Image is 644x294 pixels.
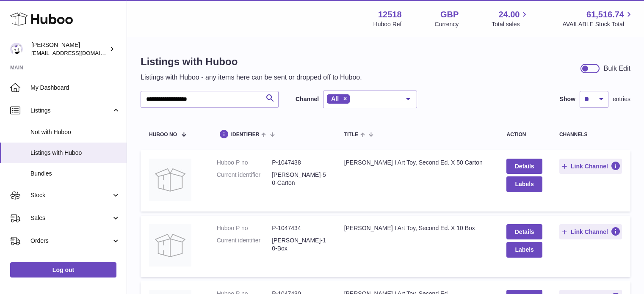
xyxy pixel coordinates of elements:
[149,132,177,137] span: Huboo no
[217,224,272,232] dt: Huboo P no
[296,95,319,103] label: Channel
[30,149,120,157] span: Listings with Huboo
[492,20,529,28] span: Total sales
[506,242,542,257] button: Labels
[378,9,402,20] strong: 12518
[10,43,23,55] img: internalAdmin-12518@internal.huboo.com
[31,49,124,56] span: [EMAIL_ADDRESS][DOMAIN_NAME]
[30,107,111,115] span: Listings
[344,132,358,137] span: title
[217,236,272,253] dt: Current identifier
[30,170,120,178] span: Bundles
[435,20,459,28] div: Currency
[562,20,634,28] span: AVAILABLE Stock Total
[272,171,327,187] dd: [PERSON_NAME]-50-Carton
[586,9,624,20] span: 61,516.74
[331,95,339,102] span: All
[562,9,634,28] a: 61,516.74 AVAILABLE Stock Total
[141,73,362,82] p: Listings with Huboo - any items here can be sent or dropped off to Huboo.
[217,159,272,167] dt: Huboo P no
[613,95,630,103] span: entries
[373,20,402,28] div: Huboo Ref
[344,224,490,232] div: [PERSON_NAME] I Art Toy, Second Ed. X 10 Box
[217,171,272,187] dt: Current identifier
[30,260,120,268] span: Usage
[30,84,120,92] span: My Dashboard
[149,159,191,201] img: Elizabeth I Art Toy, Second Ed. X 50 Carton
[604,64,630,73] div: Bulk Edit
[272,159,327,167] dd: P-1047438
[30,128,120,136] span: Not with Huboo
[344,159,490,167] div: [PERSON_NAME] I Art Toy, Second Ed. X 50 Carton
[506,159,542,174] a: Details
[560,95,575,103] label: Show
[571,162,608,170] span: Link Channel
[30,214,111,222] span: Sales
[506,176,542,192] button: Labels
[10,262,116,278] a: Log out
[492,9,529,28] a: 24.00 Total sales
[141,55,362,69] h1: Listings with Huboo
[506,132,542,137] div: action
[272,236,327,253] dd: [PERSON_NAME]-10-Box
[30,191,111,199] span: Stock
[559,224,622,239] button: Link Channel
[506,224,542,239] a: Details
[440,9,459,20] strong: GBP
[231,132,260,137] span: identifier
[559,132,622,137] div: channels
[559,159,622,174] button: Link Channel
[272,224,327,232] dd: P-1047434
[498,9,520,20] span: 24.00
[30,237,111,245] span: Orders
[149,224,191,267] img: Elizabeth I Art Toy, Second Ed. X 10 Box
[571,228,608,236] span: Link Channel
[31,41,108,57] div: [PERSON_NAME]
